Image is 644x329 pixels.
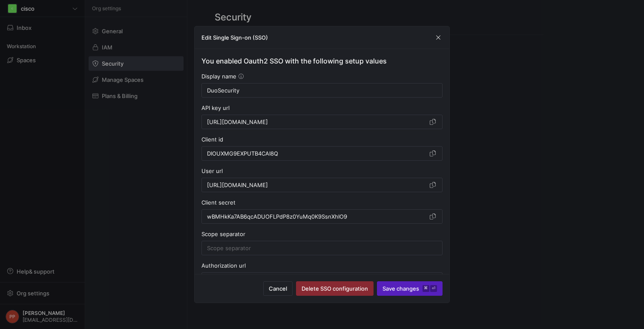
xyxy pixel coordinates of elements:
input: Client secret [207,213,427,220]
button: Delete SSO configuration [296,281,374,296]
div: API key url [201,104,443,111]
div: Client secret [201,199,443,206]
div: Scope separator [201,231,443,237]
button: Save changes⌘⏎ [377,281,443,296]
kbd: ⏎ [430,285,437,292]
h3: Edit Single Sign-on (SSO) [201,34,268,41]
kbd: ⌘ [423,285,429,292]
h4: You enabled Oauth2 SSO with the following setup values [201,56,443,66]
input: API key url [207,118,427,125]
input: User url [207,182,427,188]
div: User url [201,167,443,174]
input: Client id [207,150,427,157]
span: Cancel [269,285,287,292]
span: Save changes [382,285,437,292]
div: Display name [201,73,443,80]
input: Scope separator [207,245,437,251]
div: Client id [201,136,443,143]
button: Cancel [263,281,293,296]
div: Authorization url [201,262,443,269]
span: Delete SSO configuration [302,285,368,292]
